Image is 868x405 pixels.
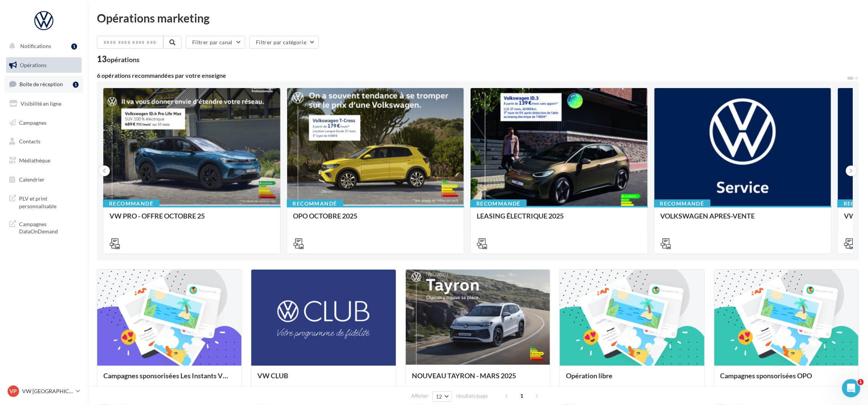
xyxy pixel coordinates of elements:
div: opérations [107,56,140,63]
p: VW [GEOGRAPHIC_DATA] 20 [22,387,73,395]
div: Recommandé [287,199,343,208]
div: OPO OCTOBRE 2025 [293,212,458,227]
div: NOUVEAU TAYRON - MARS 2025 [412,372,544,387]
span: 12 [436,394,442,400]
a: VP VW [GEOGRAPHIC_DATA] 20 [6,384,82,399]
a: Campagnes DataOnDemand [5,216,83,238]
a: Campagnes [5,115,83,131]
span: Campagnes [19,119,47,125]
span: résultats/page [456,392,488,400]
div: Recommandé [103,199,159,208]
div: VW PRO - OFFRE OCTOBRE 25 [109,212,274,227]
iframe: Intercom live chat [842,379,860,397]
a: PLV et print personnalisable [5,190,83,213]
a: Contacts [5,133,83,149]
div: 6 opérations recommandées par votre enseigne [97,72,847,79]
span: Médiathèque [19,157,50,164]
span: 1 [858,379,864,385]
button: Filtrer par catégorie [249,36,319,49]
a: Calendrier [5,172,83,188]
button: Filtrer par canal [186,36,245,49]
a: Visibilité en ligne [5,96,83,112]
a: Boîte de réception1 [5,76,83,92]
span: Afficher [411,392,428,400]
span: PLV et print personnalisable [19,193,79,210]
span: Contacts [19,138,40,145]
div: Campagnes sponsorisées Les Instants VW Octobre [103,372,235,387]
div: Recommandé [654,199,710,208]
span: VP [10,387,17,395]
a: Médiathèque [5,153,83,169]
div: LEASING ÉLECTRIQUE 2025 [477,212,641,227]
span: Visibilité en ligne [21,100,61,107]
a: Opérations [5,57,83,73]
div: Campagnes sponsorisées OPO [720,372,852,387]
div: 1 [71,43,77,50]
div: Recommandé [470,199,527,208]
div: VW CLUB [257,372,389,387]
div: VOLKSWAGEN APRES-VENTE [661,212,825,227]
span: 1 [516,390,528,402]
span: Boîte de réception [19,81,63,87]
span: Calendrier [19,176,45,183]
span: Opérations [20,62,47,68]
div: 13 [97,55,140,63]
span: Notifications [20,43,51,49]
div: Opérations marketing [97,12,859,24]
div: Opération libre [566,372,698,387]
div: 1 [73,82,79,88]
button: Notifications 1 [5,38,80,54]
button: 12 [432,391,452,402]
span: Campagnes DataOnDemand [19,219,79,235]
